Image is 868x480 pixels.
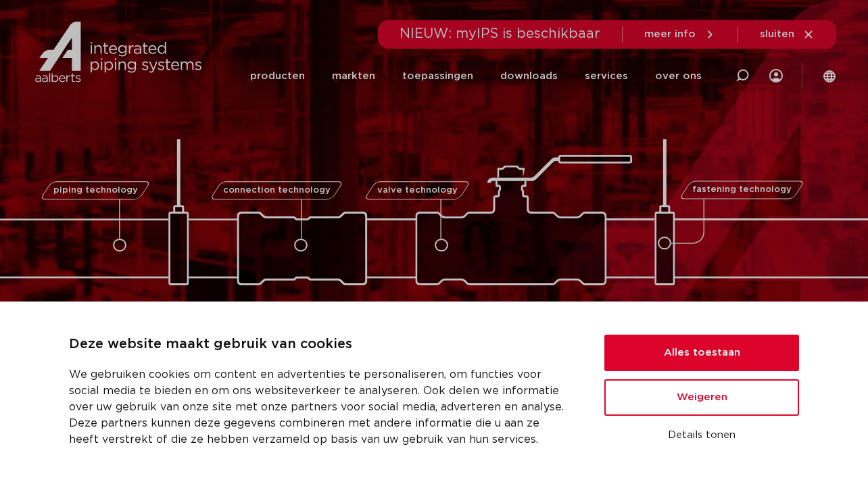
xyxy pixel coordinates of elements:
button: Details tonen [604,424,799,447]
div: my IPS [769,49,783,103]
a: downloads [500,49,558,103]
nav: Menu [250,49,702,103]
span: fastening technology [692,186,792,195]
a: sluiten [760,28,815,41]
button: Weigeren [604,379,799,416]
a: over ons [655,49,702,103]
a: toepassingen [402,49,473,103]
span: NIEUW: myIPS is beschikbaar [400,27,600,41]
p: Deze website maakt gebruik van cookies [69,334,572,356]
button: Alles toestaan [604,335,799,371]
span: meer info [644,29,696,39]
a: services [585,49,628,103]
span: connection technology [223,186,331,195]
a: markten [332,49,375,103]
span: valve technology [377,186,457,195]
p: We gebruiken cookies om content en advertenties te personaliseren, om functies voor social media ... [69,366,572,448]
a: meer info [644,28,716,41]
a: producten [250,49,305,103]
span: sluiten [760,29,794,39]
span: piping technology [53,186,137,195]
